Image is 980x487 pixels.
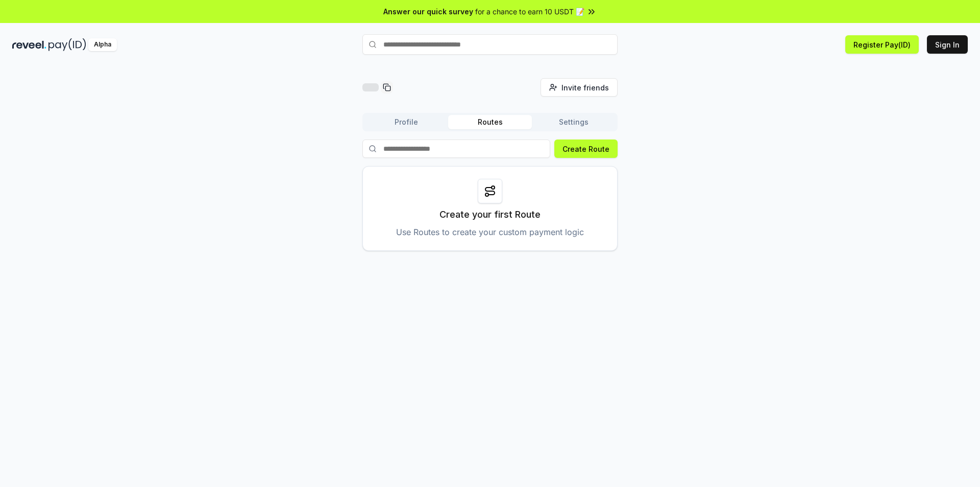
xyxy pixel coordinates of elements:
button: Profile [364,115,448,129]
button: Routes [448,115,532,129]
span: for a chance to earn 10 USDT 📝 [475,6,584,17]
img: pay_id [48,38,86,51]
span: Answer our quick survey [383,6,473,17]
button: Settings [532,115,616,129]
p: Create your first Route [439,207,541,222]
button: Register Pay(ID) [845,35,919,54]
span: Invite friends [561,82,609,93]
div: Alpha [88,38,117,51]
button: Sign In [927,35,968,54]
button: Invite friends [541,78,618,97]
p: Use Routes to create your custom payment logic [396,226,584,238]
img: reveel_dark [12,38,46,51]
button: Create Route [554,140,618,158]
